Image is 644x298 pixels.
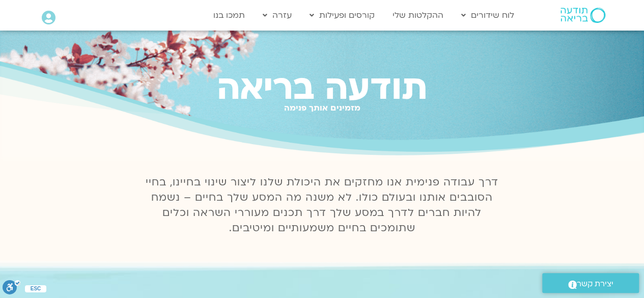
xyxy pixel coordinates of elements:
span: יצירת קשר [577,277,613,291]
img: תודעה בריאה [561,8,605,23]
a: עזרה [258,6,297,25]
a: קורסים ופעילות [304,6,380,25]
a: לוח שידורים [456,6,519,25]
a: ההקלטות שלי [387,6,449,25]
a: יצירת קשר [542,273,639,293]
p: דרך עבודה פנימית אנו מחזקים את היכולת שלנו ליצור שינוי בחיינו, בחיי הסובבים אותנו ובעולם כולו. לא... [140,175,505,236]
a: תמכו בנו [208,6,250,25]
